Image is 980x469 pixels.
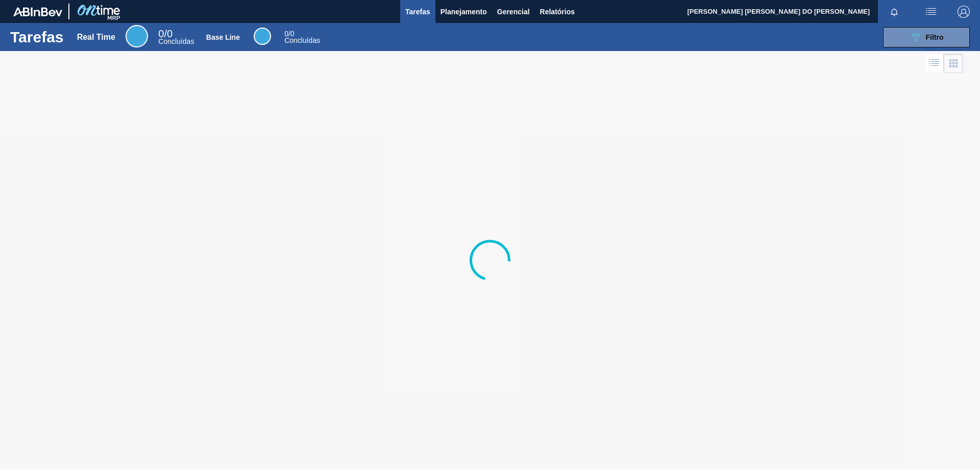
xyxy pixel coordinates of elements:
img: TNhmsLtSVTkK8tSr43FrP2fwEKptu5GPRR3wAAAABJRU5ErkJggg== [13,7,62,16]
span: Concluídas [284,36,320,44]
span: / 0 [284,30,294,38]
div: Base Line [254,28,271,45]
img: Logout [958,6,970,18]
span: Planejamento [440,6,487,18]
span: 0 [158,28,164,39]
h1: Tarefas [10,31,64,43]
span: / 0 [158,28,173,39]
span: Relatórios [540,6,575,18]
span: Tarefas [405,6,430,18]
div: Real Time [158,30,194,45]
div: Base Line [284,31,320,44]
button: Filtro [883,27,970,47]
div: Real Time [77,33,115,42]
button: Notificações [878,5,911,19]
div: Base Line [206,33,240,41]
div: Real Time [126,25,148,47]
span: Concluídas [158,37,194,45]
span: Filtro [926,33,944,41]
img: userActions [925,6,937,18]
span: Gerencial [497,6,530,18]
span: 0 [284,30,288,38]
